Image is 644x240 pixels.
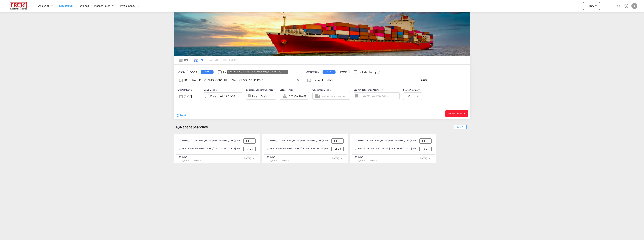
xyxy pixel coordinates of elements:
[306,70,319,74] span: Destination
[243,138,256,143] div: FIHEL
[204,88,221,91] span: Load Details
[184,77,300,83] input: Search by Port
[178,76,302,84] md-input-container: Helsingfors (Helsinki), FIHEL
[267,138,330,143] div: FIHEL, Helsingfors (Helsinki), Finland, Northern Europe, Europe
[204,92,242,100] div: Charged Wt: 1.00 W/Micon-chevron-down
[623,3,630,9] span: Help
[178,70,184,74] span: Origin
[59,4,73,7] span: Rate Search
[355,138,418,143] div: FIHEL, Helsingfors (Helsinki), Finland, Northern Europe, Europe
[617,4,621,10] div: icon-magnify
[354,70,376,74] md-checkbox: Checkbox No Ink
[38,4,49,8] span: Analytics
[178,92,200,100] div: [DATE]
[420,157,432,160] span: [DATE]
[179,138,242,143] div: FIHEL, Helsingfors (Helsinki), Finland, Northern Europe, Europe
[380,89,383,92] md-icon: Your search will be saved by the below given name
[445,110,468,117] button: Search Ratesicon-arrow-right
[243,147,256,151] div: INHZR
[313,77,420,83] input: Search by Port
[94,4,110,8] span: Manage Rates
[306,76,430,84] md-input-container: Hazira, HR, INHZR
[295,77,301,83] button: Clear Input
[280,88,293,91] span: Sales Person
[176,114,186,118] div: icon-refreshReset
[78,4,89,7] span: Enquiries
[312,88,331,91] span: Customer Details
[321,93,349,99] input: Enter Customer Details
[361,93,399,99] input: Search Reference Name
[332,157,344,160] span: [DATE]
[246,88,273,91] span: Locals & Custom Charges
[174,12,470,56] img: LCL+%26+FCL+BACKGROUND.png
[176,56,236,64] md-pagination-wrapper: Use the left and right arrow keys to navigate between tabs
[210,93,235,99] div: Charged Wt: 1.00 W/M
[288,93,308,99] md-select: Sales Person: Jarkko Lamminpaa
[120,4,135,8] span: My Company
[355,159,377,162] span: Chargeable Wt. 1.00 W/M
[218,70,241,74] md-checkbox: Checkbox No Ink
[178,100,180,105] md-datepicker: Select
[420,78,428,82] div: INHZR
[427,156,432,161] md-icon: icon-chevron-right
[271,94,275,98] md-icon: icon-chevron-down
[631,3,637,9] div: J
[463,112,466,115] md-icon: icon-arrow-right
[223,70,241,74] div: Include Nearby
[355,156,377,159] div: SEA-LCL
[218,89,221,92] md-icon: Chargeable Weight
[419,138,432,143] div: FIHEL
[267,147,330,151] div: INHZA, Hazira Port/Surat, GJ, India, Indian Subcontinent, Asia Pacific
[336,70,349,74] button: DOOR
[594,3,599,8] md-icon: icon-chevron-down
[174,65,470,119] div: Origin DOOR CFS Checkbox No InkUnchecked: Ignores neighbouring ports when fetching rates.Checked ...
[246,92,276,100] div: Freight Origin Destinationicon-chevron-down
[251,156,256,161] md-icon: icon-chevron-right
[584,3,589,8] md-icon: icon-plus 400-fg
[331,138,344,143] div: FIHEL
[176,125,180,129] md-icon: icon-backup-restore
[187,70,200,74] button: DOOR
[331,147,344,151] div: INHZA
[179,147,242,151] div: INHZR, Hazira, HR, India, Indian Subcontinent, Asia Pacific
[350,134,436,163] recent-search-card: FIHEL, [GEOGRAPHIC_DATA] ([GEOGRAPHIC_DATA]), [GEOGRAPHIC_DATA], [GEOGRAPHIC_DATA], [GEOGRAPHIC_D...
[583,2,600,10] button: icon-plus 400-fgNewicon-chevron-down
[419,147,432,151] div: SDPZU
[184,95,192,98] div: [DATE]
[288,95,307,98] div: [PERSON_NAME]
[584,4,599,7] span: New
[179,156,201,159] div: SEA-LCL
[617,4,621,8] md-icon: icon-magnify
[359,70,376,74] div: Include Nearby
[191,56,206,64] md-tab-item: LCL
[355,147,418,151] div: SDPZU, Port Sudan, Sudan, Northern Africa, Africa
[180,114,186,117] span: Reset
[174,134,260,163] recent-search-card: FIHEL, [GEOGRAPHIC_DATA] ([GEOGRAPHIC_DATA]), [GEOGRAPHIC_DATA], [GEOGRAPHIC_DATA], [GEOGRAPHIC_D...
[354,88,383,91] span: Search Reference Name
[403,88,420,91] span: Search Currency
[267,159,289,162] span: Chargeable Wt. 1.00 W/M
[267,156,289,159] div: SEA-LCL
[448,112,466,115] span: Search Rates
[237,94,241,98] md-icon: icon-chevron-down
[176,114,180,117] md-icon: icon-refresh
[228,70,286,74] div: [GEOGRAPHIC_DATA] ([GEOGRAPHIC_DATA]), [GEOGRAPHIC_DATA]
[405,93,420,99] md-select: Select Currency: $ USDUnited States Dollar
[178,88,192,91] span: Cut Off Date
[339,156,344,161] md-icon: icon-chevron-right
[377,71,380,74] md-icon: Unchecked: Ignores neighbouring ports when fetching rates.Checked : Includes neighbouring ports w...
[176,56,191,64] md-tab-item: FCL
[244,157,256,160] span: [DATE]
[623,3,631,9] div: Help
[6,2,31,10] img: 586607c025bf11f083711d99603023e7.png
[323,70,336,74] button: CFS
[262,134,348,163] recent-search-card: FIHEL, [GEOGRAPHIC_DATA] ([GEOGRAPHIC_DATA]), [GEOGRAPHIC_DATA], [GEOGRAPHIC_DATA], [GEOGRAPHIC_D...
[174,123,209,131] div: Recent Searches
[454,125,467,129] span: Show All
[201,70,214,74] button: CFS
[406,94,416,98] span: USD
[179,159,201,162] span: Chargeable Wt. 1.00 W/M
[252,93,270,99] div: Freight Origin Destination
